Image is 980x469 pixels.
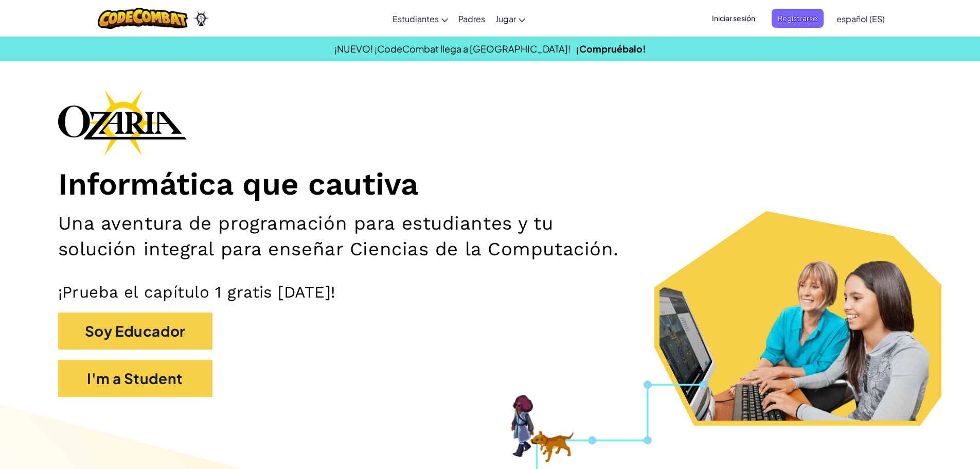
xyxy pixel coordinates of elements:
[58,360,212,397] button: I'm a Student
[393,13,439,24] span: Estudiantes
[334,43,571,55] span: ¡NUEVO! ¡CodeCombat llega a [GEOGRAPHIC_DATA]!
[58,166,922,203] h1: Informática que cautiva
[490,5,530,32] a: Jugar
[58,312,212,350] button: Soy Educador
[98,8,188,29] img: CodeCombat logo
[58,282,922,302] p: ¡Prueba el capítulo 1 gratis [DATE]!
[387,5,453,32] a: Estudiantes
[58,90,187,155] img: Ozaria branding logo
[831,5,890,32] a: español (ES)
[772,9,824,28] button: Registrarse
[453,5,490,32] a: Padres
[576,43,646,55] a: ¡Compruébalo!
[193,11,209,26] img: Ozaria
[58,211,637,262] h2: Una aventura de programación para estudiantes y tu solución integral para enseñar Ciencias de la ...
[495,13,516,24] span: Jugar
[836,13,885,24] span: español (ES)
[706,9,761,28] button: Iniciar sesión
